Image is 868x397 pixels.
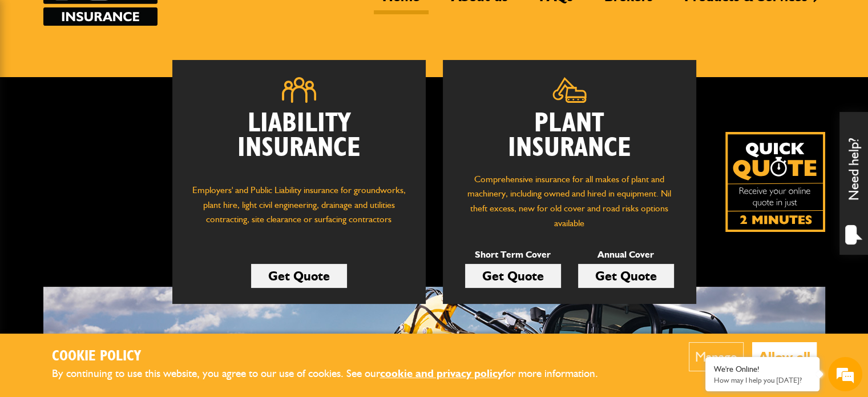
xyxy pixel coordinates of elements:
p: Comprehensive insurance for all makes of plant and machinery, including owned and hired in equipm... [460,172,679,230]
div: We're Online! [714,364,811,374]
p: Annual Cover [578,247,674,262]
h2: Cookie Policy [52,348,617,366]
p: How may I help you today? [714,376,811,384]
button: Allow all [752,342,817,371]
a: Get your insurance quote isn just 2-minutes [725,132,825,232]
p: Employers' and Public Liability insurance for groundworks, plant hire, light civil engineering, d... [189,183,409,238]
a: Get Quote [465,264,561,288]
a: cookie and privacy policy [380,367,503,380]
button: Manage [689,342,744,371]
h2: Plant Insurance [460,111,679,161]
p: By continuing to use this website, you agree to our use of cookies. See our for more information. [52,365,617,383]
a: Get Quote [578,264,674,288]
div: Need help? [839,112,868,255]
h2: Liability Insurance [189,111,409,172]
img: Quick Quote [725,132,825,232]
a: Get Quote [251,264,347,288]
p: Short Term Cover [465,247,561,262]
